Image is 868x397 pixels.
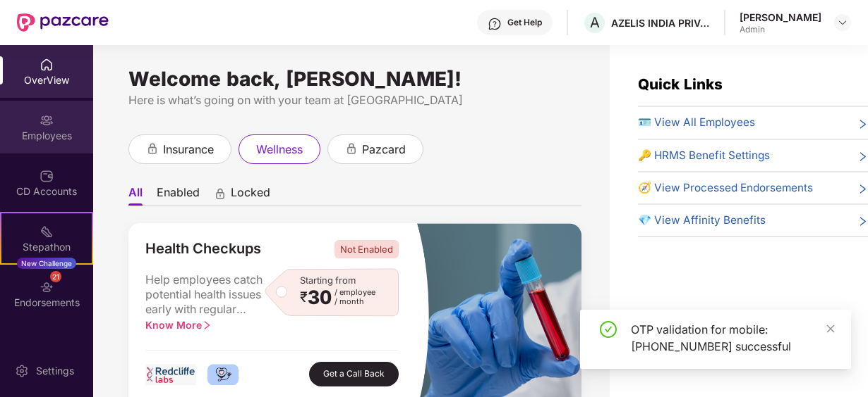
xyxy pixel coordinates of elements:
[207,364,239,385] img: logo
[740,11,821,24] div: [PERSON_NAME]
[507,17,542,28] div: Get Help
[300,291,308,303] span: ₹
[40,225,54,239] img: svg+xml;base64,PHN2ZyB4bWxucz0iaHR0cDovL3d3dy53My5vcmcvMjAwMC9zdmciIHdpZHRoPSIyMSIgaGVpZ2h0PSIyMC...
[145,364,196,385] img: logo
[128,73,581,84] div: Welcome back, [PERSON_NAME]!
[740,24,821,35] div: Admin
[145,319,212,331] span: Know More
[17,258,76,269] div: New Challenge
[638,147,770,164] span: 🔑 HRMS Benefit Settings
[826,324,836,334] span: close
[32,364,78,378] div: Settings
[40,280,54,294] img: svg+xml;base64,PHN2ZyBpZD0iRW5kb3JzZW1lbnRzIiB4bWxucz0iaHR0cDovL3d3dy53My5vcmcvMjAwMC9zdmciIHdpZH...
[857,215,868,229] span: right
[17,13,109,32] img: New Pazcare Logo
[837,17,848,28] img: svg+xml;base64,PHN2ZyBpZD0iRHJvcGRvd24tMzJ4MzIiIHhtbG5zPSJodHRwOi8vd3d3LnczLm9yZy8yMDAwL3N2ZyIgd2...
[590,14,600,31] span: A
[15,364,29,378] img: svg+xml;base64,PHN2ZyBpZD0iU2V0dGluZy0yMHgyMCIgeG1sbnM9Imh0dHA6Ly93d3cudzMub3JnLzIwMDAvc3ZnIiB3aW...
[857,150,868,164] span: right
[362,141,406,158] span: pazcard
[1,240,92,254] div: Stepathon
[638,75,723,93] span: Quick Links
[638,114,755,131] span: 🪪 View All Employees
[40,58,54,72] img: svg+xml;base64,PHN2ZyBpZD0iSG9tZSIgeG1sbnM9Imh0dHA6Ly93d3cudzMub3JnLzIwMDAvc3ZnIiB3aWR0aD0iMjAiIG...
[256,141,303,158] span: wellness
[128,92,581,109] div: Here is what’s going on with your team at [GEOGRAPHIC_DATA]
[40,113,54,127] img: svg+xml;base64,PHN2ZyBpZD0iRW1wbG95ZWVzIiB4bWxucz0iaHR0cDovL3d3dy53My5vcmcvMjAwMC9zdmciIHdpZHRoPS...
[145,272,265,317] span: Help employees catch potential health issues early with regular health checkups. Show your team y...
[146,142,159,155] div: animation
[631,321,834,355] div: OTP validation for mobile: [PHONE_NUMBER] successful
[611,16,710,30] div: AZELIS INDIA PRIVATE LIMITED
[145,240,261,258] span: Health Checkups
[857,117,868,131] span: right
[334,240,399,258] span: Not Enabled
[308,288,332,306] span: 30
[345,142,358,155] div: animation
[40,169,54,183] img: svg+xml;base64,PHN2ZyBpZD0iQ0RfQWNjb3VudHMiIGRhdGEtbmFtZT0iQ0QgQWNjb3VudHMiIHhtbG5zPSJodHRwOi8vd3...
[300,275,356,286] span: Starting from
[334,288,375,297] span: / employee
[231,185,270,206] span: Locked
[157,185,200,206] li: Enabled
[163,141,214,158] span: insurance
[638,179,813,196] span: 🧭 View Processed Endorsements
[50,271,61,282] div: 21
[128,185,143,206] li: All
[638,212,766,229] span: 💎 View Affinity Benefits
[214,187,227,199] div: animation
[309,362,399,386] button: Get a Call Back
[857,182,868,196] span: right
[600,321,617,338] span: check-circle
[202,320,212,330] span: right
[488,17,502,31] img: svg+xml;base64,PHN2ZyBpZD0iSGVscC0zMngzMiIgeG1sbnM9Imh0dHA6Ly93d3cudzMub3JnLzIwMDAvc3ZnIiB3aWR0aD...
[334,297,375,306] span: / month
